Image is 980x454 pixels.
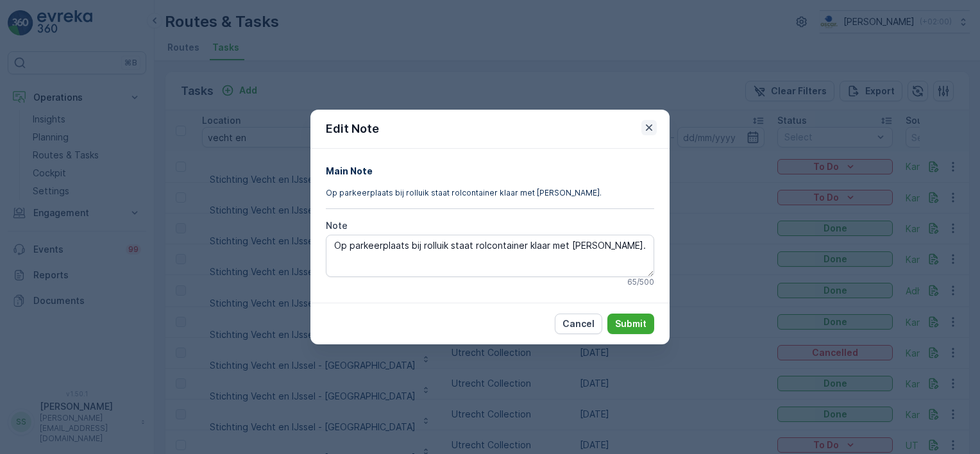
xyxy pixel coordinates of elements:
[607,314,654,334] button: Submit
[615,317,646,330] p: Submit
[555,314,602,334] button: Cancel
[627,277,654,287] p: 65 / 500
[326,220,348,231] label: Note
[326,120,379,138] p: Edit Note
[326,235,654,277] textarea: Op parkeerplaats bij rolluik staat rolcontainer klaar met [PERSON_NAME].
[326,188,654,198] p: Op parkeerplaats bij rolluik staat rolcontainer klaar met [PERSON_NAME].
[562,317,595,330] p: Cancel
[326,164,654,178] h4: Main Note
